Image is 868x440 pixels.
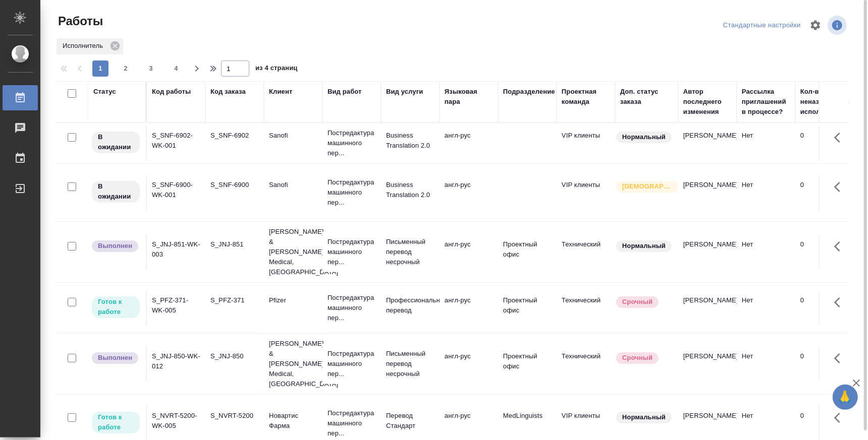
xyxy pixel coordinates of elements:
td: Проектный офис [498,290,557,326]
p: Выполнен [98,241,132,251]
button: Здесь прячутся важные кнопки [828,346,852,370]
p: Срочный [622,297,653,307]
td: Нет [737,346,795,382]
span: Посмотреть информацию [828,16,849,35]
td: Нет [737,175,795,210]
p: Постредактура машинного пер... [328,349,376,379]
p: Профессиональный перевод [386,295,435,316]
p: Письменный перевод несрочный [386,349,435,379]
div: Вид услуги [386,87,423,97]
div: Исполнитель завершил работу [91,239,141,253]
div: Автор последнего изменения [683,87,732,117]
td: англ-рус [440,175,498,210]
p: Новартис Фарма [269,411,317,431]
td: Проектный офис [498,346,557,382]
button: 🙏 [833,385,858,410]
td: Нет [737,290,795,326]
p: В ожидании [98,132,134,152]
button: Здесь прячутся важные кнопки [828,290,852,315]
span: Настроить таблицу [803,13,828,37]
td: S_JNJ-850-WK-012 [147,346,205,382]
div: split button [721,18,803,33]
p: В ожидании [98,181,134,202]
td: Нет [737,125,795,161]
td: англ-рус [440,125,498,161]
span: Работы [56,13,103,29]
button: Здесь прячутся важные кнопки [828,406,852,430]
td: [PERSON_NAME] [678,175,737,210]
button: Здесь прячутся важные кнопки [828,175,852,199]
div: Рассылка приглашений в процессе? [742,87,790,117]
div: Исполнитель завершил работу [91,351,141,365]
p: Нормальный [622,241,666,251]
div: Кол-во неназначенных исполнителей [800,87,861,117]
p: Исполнитель [63,41,106,51]
span: из 4 страниц [255,62,298,77]
p: Нормальный [622,412,666,422]
p: Sanofi [269,131,317,141]
button: 4 [168,60,184,77]
p: Готов к работе [98,297,134,317]
p: Выполнен [98,353,132,363]
div: Исполнитель может приступить к работе [91,411,141,434]
td: S_SNF-6900-WK-001 [147,175,205,210]
p: Business Translation 2.0 [386,131,435,151]
button: Здесь прячутся важные кнопки [828,234,852,259]
div: Подразделение [503,87,555,97]
span: 4 [168,64,184,74]
div: S_SNF-6900 [210,180,259,190]
td: Технический [557,346,615,382]
p: Срочный [622,353,653,363]
p: Постредактура машинного пер... [328,177,376,208]
div: Вид работ [328,87,362,97]
p: Письменный перевод несрочный [386,237,435,267]
td: [PERSON_NAME] [678,290,737,326]
td: Проектный офис [498,234,557,270]
p: Sanofi [269,180,317,190]
td: англ-рус [440,290,498,326]
div: Исполнитель [57,38,123,54]
div: Языковая пара [445,87,493,107]
div: Статус [93,87,116,97]
td: англ-рус [440,234,498,270]
td: S_PFZ-371-WK-005 [147,290,205,326]
td: [PERSON_NAME] [678,346,737,382]
button: Здесь прячутся важные кнопки [828,125,852,150]
td: Технический [557,290,615,326]
p: Нормальный [622,132,666,142]
p: [PERSON_NAME] & [PERSON_NAME] Medical, [GEOGRAPHIC_DATA] [269,227,317,277]
td: Технический [557,234,615,270]
p: Business Translation 2.0 [386,180,435,200]
p: Постредактура машинного пер... [328,408,376,438]
div: Исполнитель назначен, приступать к работе пока рано [91,131,141,154]
div: Исполнитель может приступить к работе [91,295,141,319]
div: Код заказа [210,87,246,97]
div: Код работы [152,87,191,97]
button: 2 [118,60,134,77]
td: S_SNF-6902-WK-001 [147,125,205,161]
p: Pfizer [269,295,317,305]
p: Постредактура машинного пер... [328,293,376,323]
div: Исполнитель назначен, приступать к работе пока рано [91,180,141,204]
div: S_PFZ-371 [210,295,259,305]
td: VIP клиенты [557,125,615,161]
div: S_SNF-6902 [210,131,259,141]
p: Постредактура машинного пер... [328,237,376,267]
div: S_JNJ-851 [210,239,259,249]
td: VIP клиенты [557,175,615,210]
p: Перевод Стандарт [386,411,435,431]
td: Нет [737,234,795,270]
td: S_JNJ-851-WK-003 [147,234,205,270]
div: Проектная команда [562,87,610,107]
div: Клиент [269,87,292,97]
span: 2 [118,64,134,74]
div: S_JNJ-850 [210,351,259,361]
button: 3 [143,60,159,77]
div: Доп. статус заказа [620,87,673,107]
p: Постредактура машинного пер... [328,128,376,158]
span: 3 [143,64,159,74]
div: S_NVRT-5200 [210,411,259,421]
p: [DEMOGRAPHIC_DATA] [622,181,673,192]
td: англ-рус [440,346,498,382]
p: [PERSON_NAME] & [PERSON_NAME] Medical, [GEOGRAPHIC_DATA] [269,339,317,389]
